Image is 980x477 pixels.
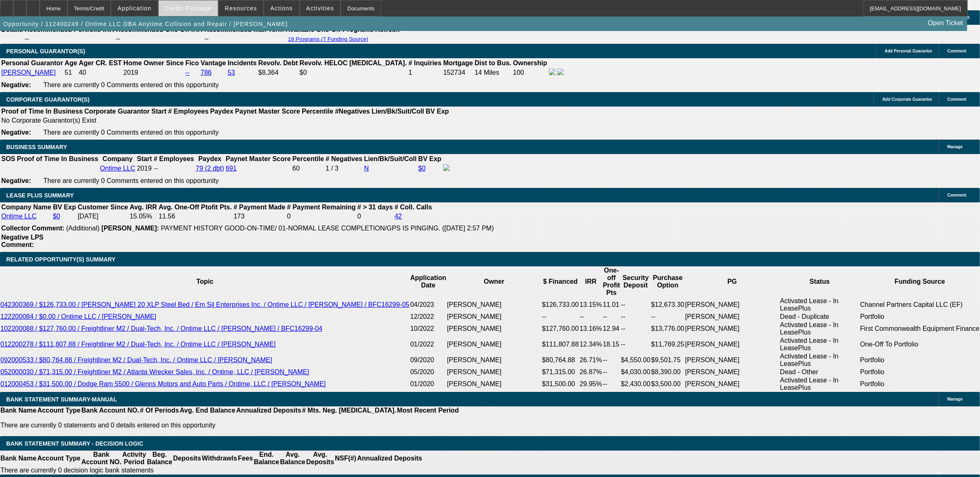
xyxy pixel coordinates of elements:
b: #Negatives [335,108,370,115]
div: 1 / 3 [326,165,362,172]
span: Comment [947,49,966,53]
td: -- [651,313,685,321]
td: Activated Lease - In LeasePlus [780,352,860,368]
th: Beg. Balance [146,451,172,466]
a: -- [185,69,190,76]
a: 79 (2 dbt) [196,165,224,172]
span: CORPORATE GUARANTOR(S) [6,96,90,103]
td: 0 [286,212,356,221]
span: Bank Statement Summary - Decision Logic [6,440,143,447]
b: Incidents [228,59,257,66]
button: Resources [219,0,263,16]
td: First Commonwealth Equipment Finance [860,321,980,337]
span: LEASE PLUS SUMMARY [6,192,74,199]
td: [PERSON_NAME] [685,337,780,352]
td: 29.95% [579,376,602,392]
td: [PERSON_NAME] [447,321,542,337]
b: Mortgage [443,59,473,66]
b: Lien/Bk/Suit/Coll [364,155,417,162]
span: -- [154,165,158,172]
td: 152734 [443,68,473,77]
td: $8,364 [258,68,298,77]
td: 26.87% [579,368,602,376]
a: 122200084 / $0.00 / Ontime LLC / [PERSON_NAME] [0,313,156,320]
td: 14 Miles [474,68,512,77]
b: Negative: [1,81,31,88]
td: $8,390.00 [651,368,685,376]
td: 173 [233,212,286,221]
span: Credit Package [165,5,212,12]
td: -- [541,313,579,321]
td: $9,501.75 [651,352,685,368]
td: -- [204,35,284,43]
b: # Payment Made [234,204,285,211]
td: Portfolio [860,352,980,368]
td: 12.34% [579,337,602,352]
td: 11.56 [158,212,232,221]
span: Comment [947,193,966,197]
b: Home Owner Since [124,59,184,66]
p: There are currently 0 statements and 0 details entered on this opportunity [0,422,459,429]
b: Age [64,59,77,66]
td: 18.15 [603,337,621,352]
td: $80,764.88 [541,352,579,368]
td: $111,807.88 [541,337,579,352]
span: Manage [947,145,963,149]
th: Funding Source [860,266,980,297]
span: 2019 [124,69,138,76]
th: Fees [238,451,253,466]
td: 15.05% [129,212,157,221]
td: $4,030.00 [620,368,651,376]
th: Annualized Deposits [357,451,422,466]
td: 2019 [136,164,152,173]
b: Ownership [513,59,547,66]
td: $71,315.00 [541,368,579,376]
b: Avg. IRR [130,204,157,211]
img: facebook-icon.png [549,69,556,75]
span: Opportunity / 112400249 / Ontime LLC DBA Anytime Collision and Repair / [PERSON_NAME] [3,21,288,27]
b: Collector Comment: [1,225,64,232]
td: $13,776.00 [651,321,685,337]
span: Comment [947,97,966,102]
b: Start [137,155,152,162]
b: BV Exp [53,204,76,211]
td: 51 [64,68,77,77]
td: Portfolio [860,313,980,321]
td: 26.71% [579,352,602,368]
th: Application Date [410,266,447,297]
th: Proof of Time In Business [17,155,99,163]
a: N [364,165,369,172]
th: Annualized Deposits [236,406,301,415]
b: Paynet Master Score [226,155,291,162]
th: Activity Period [122,451,147,466]
th: One-off Profit Pts [603,266,621,297]
td: $3,500.00 [651,376,685,392]
b: Avg. One-Off Ptofit Pts. [159,204,232,211]
b: Lien/Bk/Suit/Coll [372,108,424,115]
td: -- [620,313,651,321]
td: -- [620,297,651,313]
td: -- [603,376,621,392]
b: # Negatives [326,155,362,162]
td: -- [620,321,651,337]
th: Most Recent Period [397,406,459,415]
th: # Of Periods [140,406,179,415]
a: 786 [200,69,212,76]
th: PG [685,266,780,297]
b: Revolv. HELOC [MEDICAL_DATA]. [300,59,407,66]
th: Proof of Time In Business [1,107,83,116]
th: Account Type [37,451,81,466]
b: # Payment Remaining [287,204,355,211]
td: [PERSON_NAME] [685,376,780,392]
a: Open Ticket [925,16,966,30]
td: [PERSON_NAME] [447,368,542,376]
td: Portfolio [860,376,980,392]
span: PAYMENT HISTORY GOOD-ON-TIME/ 01-NORMAL LEASE COMPLETION/GPS IS PINGING. ([DATE] 2:57 PM) [161,225,494,232]
span: PERSONAL GUARANTOR(S) [6,48,85,55]
a: $0 [418,165,426,172]
b: Customer Since [78,204,128,211]
b: # Inquiries [408,59,441,66]
span: RELATED OPPORTUNITY(S) SUMMARY [6,256,115,263]
td: Activated Lease - In LeasePlus [780,337,860,352]
td: -- [115,35,203,43]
